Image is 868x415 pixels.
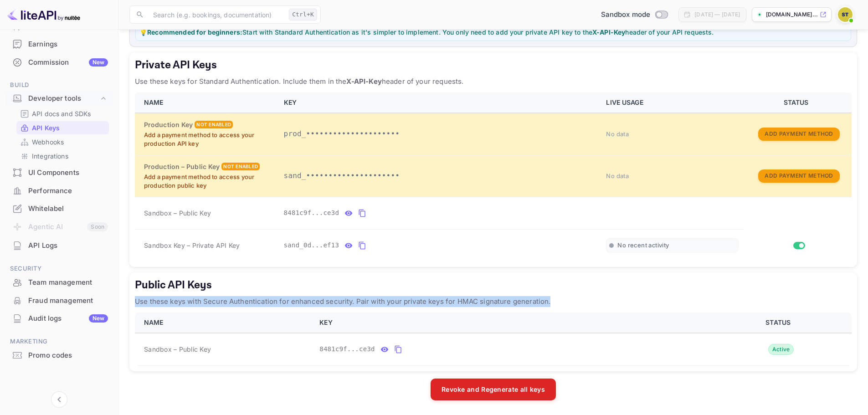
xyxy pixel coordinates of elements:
a: Whitelabel [5,200,113,217]
input: Search (e.g. bookings, documentation) [148,5,285,24]
a: Fraud management [5,292,113,309]
span: 8481c9f...ce3d [319,344,375,354]
div: Not enabled [195,121,233,128]
div: Whitelabel [5,200,113,218]
div: Webhooks [16,135,109,149]
a: UI Components [5,164,113,181]
div: UI Components [5,164,113,182]
p: Add a payment method to access your production API key [144,131,273,149]
button: Add Payment Method [758,169,839,183]
p: API docs and SDKs [32,109,91,118]
a: Integrations [20,151,105,161]
div: UI Components [28,168,108,178]
img: LiteAPI logo [7,7,80,22]
span: Sandbox – Public Key [144,208,211,218]
p: 💡 Start with Standard Authentication as it's simpler to implement. You only need to add your priv... [139,27,847,37]
div: Promo codes [5,347,113,364]
span: Sandbox mode [601,10,651,20]
a: API Keys [20,123,105,133]
a: Performance [5,182,113,199]
div: Audit logsNew [5,310,113,328]
div: API Logs [5,237,113,255]
th: KEY [278,92,601,113]
div: Earnings [5,36,113,53]
a: CommissionNew [5,54,113,71]
strong: Recommended for beginners: [147,28,242,36]
div: Switch to Production mode [597,10,672,20]
p: Use these keys for Standard Authentication. Include them in the header of your requests. [135,76,852,87]
div: API Keys [16,121,109,134]
span: 8481c9f...ce3d [284,208,339,218]
div: Fraud management [28,296,108,306]
a: Earnings [5,36,113,52]
div: Commission [28,57,108,68]
div: Whitelabel [28,204,108,214]
table: public api keys table [135,313,852,366]
div: Promo codes [28,350,108,361]
div: New [89,314,108,323]
h5: Private API Keys [135,58,852,72]
span: Sandbox – Public Key [144,344,211,354]
div: Ctrl+K [289,9,317,20]
span: No recent activity [617,241,669,249]
span: Build [5,80,113,90]
div: Team management [28,277,108,288]
p: [DOMAIN_NAME]... [766,10,818,19]
p: Webhooks [32,137,64,147]
p: Add a payment method to access your production public key [144,173,273,190]
div: Fraud management [5,292,113,310]
strong: X-API-Key [592,28,625,36]
span: sand_0d...ef13 [284,241,339,250]
a: Add Payment Method [758,129,839,137]
strong: X-API-Key [346,77,381,86]
th: STATUS [744,92,852,113]
th: NAME [135,92,278,113]
a: Audit logsNew [5,310,113,327]
div: CommissionNew [5,54,113,72]
span: No data [606,130,629,138]
span: Marketing [5,337,113,347]
button: Add Payment Method [758,128,839,141]
th: NAME [135,313,314,333]
button: Collapse navigation [51,391,67,408]
p: sand_••••••••••••••••••••• [284,170,596,181]
div: Integrations [16,149,109,163]
th: STATUS [708,313,852,333]
th: KEY [314,313,708,333]
span: Sandbox Key – Private API Key [144,241,240,249]
span: No data [606,172,629,179]
a: Team management [5,274,113,291]
div: Developer tools [28,93,99,104]
div: Audit logs [28,313,108,324]
div: API Logs [28,241,108,251]
div: Not enabled [221,163,260,170]
a: API docs and SDKs [20,109,105,118]
button: Revoke and Regenerate all keys [431,379,556,400]
div: Performance [28,186,108,196]
p: prod_••••••••••••••••••••• [284,128,596,139]
th: LIVE USAGE [601,92,744,113]
div: Active [768,344,794,355]
h6: Production – Public Key [144,162,220,172]
a: Add Payment Method [758,171,839,179]
a: Webhooks [20,137,105,147]
h5: Public API Keys [135,278,852,292]
div: Performance [5,182,113,200]
p: API Keys [32,123,60,133]
div: Developer tools [5,91,113,107]
div: API docs and SDKs [16,107,109,120]
span: Security [5,264,113,274]
div: [DATE] — [DATE] [694,10,740,19]
div: Earnings [28,39,108,50]
div: Team management [5,274,113,292]
a: API Logs [5,237,113,254]
div: New [89,58,108,67]
a: Promo codes [5,347,113,364]
img: soufiane tiss [838,7,853,22]
table: private api keys table [135,92,852,261]
a: Customers [5,18,113,35]
p: Use these keys with Secure Authentication for enhanced security. Pair with your private keys for ... [135,296,852,307]
p: Integrations [32,151,68,161]
h6: Production Key [144,120,193,130]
